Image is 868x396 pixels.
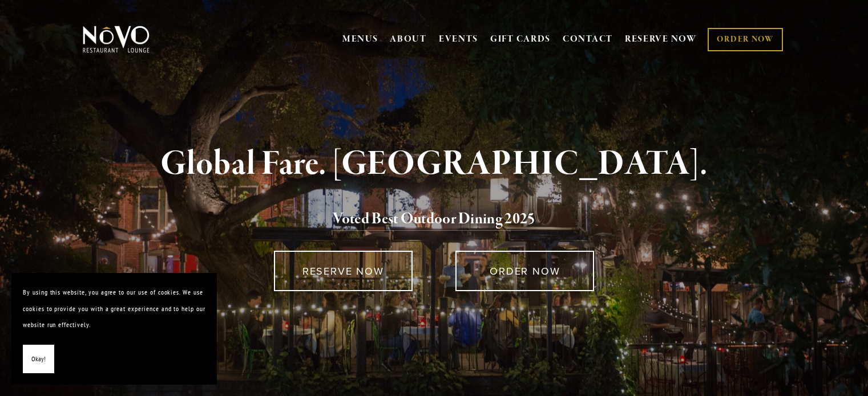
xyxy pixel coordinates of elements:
a: Voted Best Outdoor Dining 202 [333,209,527,231]
a: CONTACT [563,28,613,50]
h2: 5 [102,207,767,231]
a: EVENTS [439,34,478,45]
a: ORDER NOW [455,251,594,291]
span: Okay! [31,351,46,368]
a: GIFT CARDS [490,28,551,50]
button: Okay! [23,345,54,374]
p: By using this website, you agree to our use of cookies. We use cookies to provide you with a grea... [23,284,205,333]
a: RESERVE NOW [274,251,413,291]
a: ORDER NOW [708,28,782,51]
a: RESERVE NOW [625,28,697,50]
a: ABOUT [390,34,427,45]
section: Cookie banner [11,273,217,385]
img: Novo Restaurant &amp; Lounge [80,25,152,54]
a: MENUS [342,34,378,45]
strong: Global Fare. [GEOGRAPHIC_DATA]. [160,142,708,186]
